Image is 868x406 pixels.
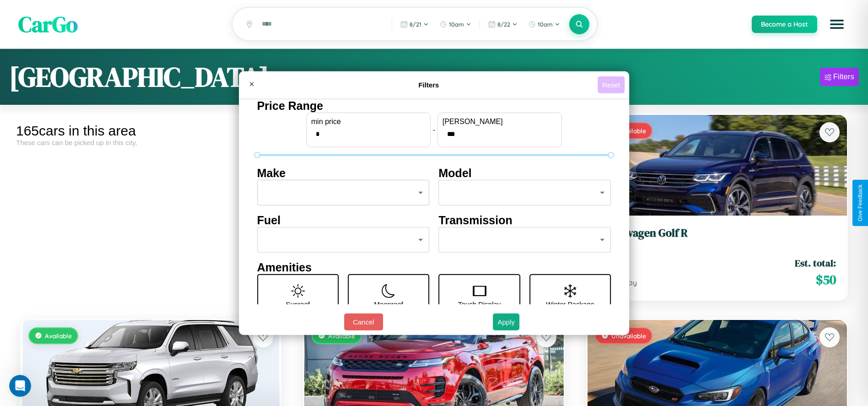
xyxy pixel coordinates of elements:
[257,166,430,179] h4: Make
[598,76,625,93] button: Reset
[493,314,519,330] button: Apply
[435,17,476,32] button: 10am
[524,17,565,32] button: 10am
[458,298,501,310] p: Touch Display
[439,213,611,227] h4: Transmission
[538,21,553,28] span: 10am
[857,184,863,222] div: Give Feedback
[18,9,78,39] span: CarGo
[795,256,836,270] span: Est. total:
[257,99,611,112] h4: Price Range
[442,117,557,125] label: [PERSON_NAME]
[9,375,31,397] iframe: Intercom live chat
[449,21,464,28] span: 10am
[286,298,310,310] p: Sunroof
[546,298,594,310] p: Winter Package
[816,271,836,289] span: $ 50
[16,139,286,146] div: These cars can be picked up in this city.
[344,314,383,330] button: Cancel
[328,332,355,340] span: Available
[598,227,836,249] a: Volkswagen Golf R2018
[396,17,433,32] button: 8/21
[820,68,859,86] button: Filters
[824,11,850,37] button: Open menu
[433,124,435,136] p: -
[439,166,611,179] h4: Model
[598,227,836,240] h3: Volkswagen Golf R
[9,58,269,96] h1: [GEOGRAPHIC_DATA]
[374,298,403,310] p: Moonroof
[410,21,421,28] span: 8 / 21
[833,72,854,81] div: Filters
[45,332,72,340] span: Available
[257,260,611,274] h4: Amenities
[752,16,817,33] button: Become a Host
[484,17,522,32] button: 8/22
[497,21,510,28] span: 8 / 22
[311,117,426,125] label: min price
[16,123,286,139] div: 165 cars in this area
[257,213,430,227] h4: Fuel
[611,332,646,340] span: Unavailable
[260,81,598,89] h4: Filters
